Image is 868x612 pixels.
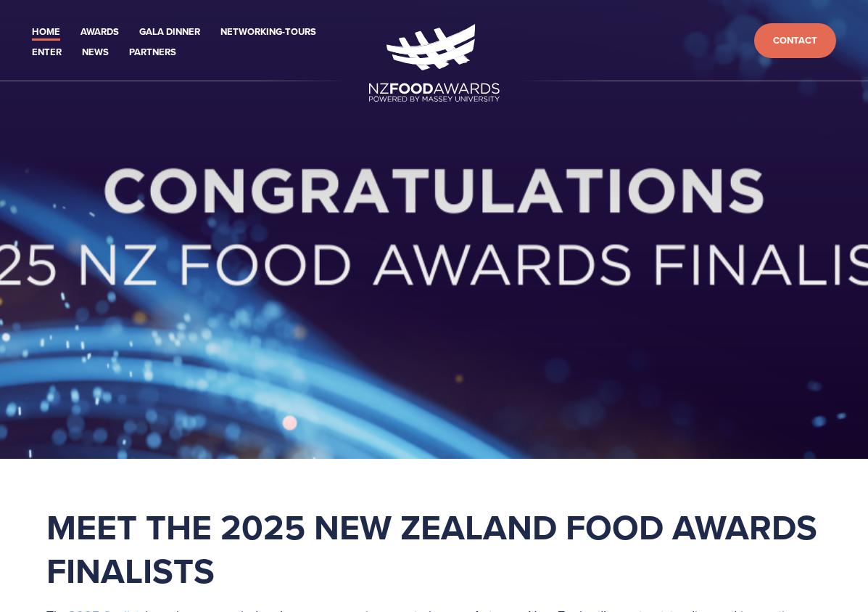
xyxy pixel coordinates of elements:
a: Awards [80,24,119,41]
strong: Meet the 2025 New Zealand Food Awards Finalists [46,502,826,596]
a: Partners [129,44,176,61]
a: Networking-Tours [220,24,316,41]
a: Gala Dinner [139,24,200,41]
a: News [82,44,109,61]
a: Enter [32,44,62,61]
a: Home [32,24,60,41]
a: Contact [754,23,836,59]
